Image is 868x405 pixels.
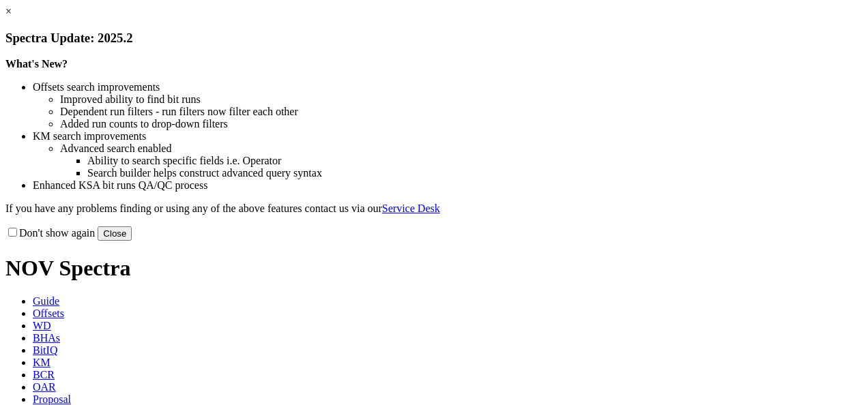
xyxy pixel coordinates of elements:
li: Advanced search enabled [60,142,863,155]
h1: NOV Spectra [5,256,863,281]
button: Close [98,226,132,241]
li: Offsets search improvements [33,81,863,93]
p: If you have any problems finding or using any of the above features contact us via our [5,202,863,215]
li: Improved ability to find bit runs [60,93,863,106]
span: BCR [33,369,55,380]
span: Offsets [33,307,64,319]
span: Guide [33,295,59,307]
span: WD [33,320,51,331]
li: KM search improvements [33,130,863,142]
span: BitIQ [33,344,57,356]
li: Enhanced KSA bit runs QA/QC process [33,179,863,192]
span: Proposal [33,393,71,405]
span: BHAs [33,332,60,344]
li: Added run counts to drop-down filters [60,118,863,130]
input: Don't show again [8,228,17,237]
label: Don't show again [5,227,95,239]
li: Search builder helps construct advanced query syntax [87,167,863,179]
a: Service Desk [382,202,440,214]
strong: What's New? [5,58,68,70]
li: Ability to search specific fields i.e. Operator [87,155,863,167]
span: KM [33,357,50,368]
li: Dependent run filters - run filters now filter each other [60,106,863,118]
h3: Spectra Update: 2025.2 [5,31,863,46]
span: OAR [33,381,56,393]
a: × [5,5,12,17]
